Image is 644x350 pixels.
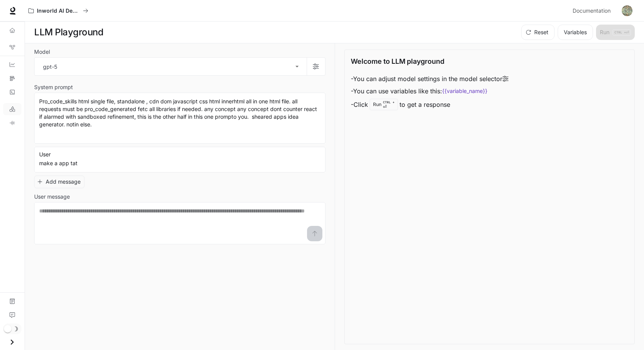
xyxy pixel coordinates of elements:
p: System prompt [34,85,73,90]
a: Graph Registry [3,41,21,53]
a: Documentation [570,3,616,18]
code: {{variable_name}} [442,87,487,95]
a: Feedback [3,309,21,321]
li: - You can use variables like this: [351,85,509,97]
p: CTRL + [383,100,395,105]
a: TTS Playground [3,117,21,129]
p: Welcome to LLM playground [351,56,444,66]
span: Documentation [573,6,611,16]
a: Documentation [3,295,21,307]
span: Dark mode toggle [4,324,12,333]
p: Model [34,49,50,55]
a: Logs [3,86,21,98]
p: gpt-5 [43,63,57,71]
div: Run [370,99,398,110]
h1: LLM Playground [34,25,103,40]
img: User avatar [622,5,632,16]
button: Reset [521,25,555,40]
div: gpt-5 [35,58,307,75]
a: Traces [3,72,21,85]
button: Open drawer [3,334,21,350]
a: LLM Playground [3,103,21,115]
p: Inworld AI Demos [37,8,80,14]
button: User avatar [619,3,635,18]
a: Overview [3,24,21,36]
button: Add message [34,176,84,188]
p: ⏎ [383,100,395,109]
a: Dashboards [3,58,21,71]
button: User [37,148,60,161]
li: - Click to get a response [351,97,509,112]
button: Variables [558,25,593,40]
li: - You can adjust model settings in the model selector [351,73,509,85]
p: User message [34,194,70,199]
button: All workspaces [25,3,92,18]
